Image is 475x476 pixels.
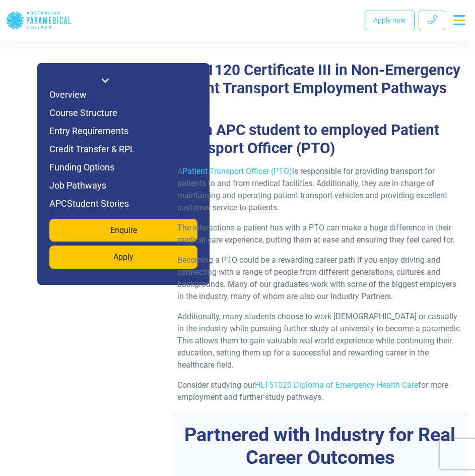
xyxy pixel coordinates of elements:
[177,424,463,469] h3: Partnered with Industry for Real Career Outcomes
[171,61,469,97] h2: Job Pathways
[365,11,415,30] a: Apply now
[177,222,463,246] p: The interactions a patient has with a PTO can make a huge difference in their medical care experi...
[177,311,463,371] p: Additionally, many students choose to work [DEMOGRAPHIC_DATA] or casually in the industry while p...
[171,121,469,157] h2: From APC student to employed Patient Transport Officer (PTO)
[449,11,469,29] button: Toggle navigation
[177,165,463,214] p: A is responsible for providing transport for patients to and from medical facilities. Additionall...
[6,4,72,37] a: Australian Paramedical College
[177,254,463,303] p: Becoming a PTO could be a rewarding career path if you enjoy driving and connecting with a range ...
[255,380,418,390] a: HLT51020 Diploma of Emergency Health Care
[177,379,463,403] p: Consider studying our for more employment and further study pathways.
[182,166,292,176] a: Patient Transport Officer (PTO)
